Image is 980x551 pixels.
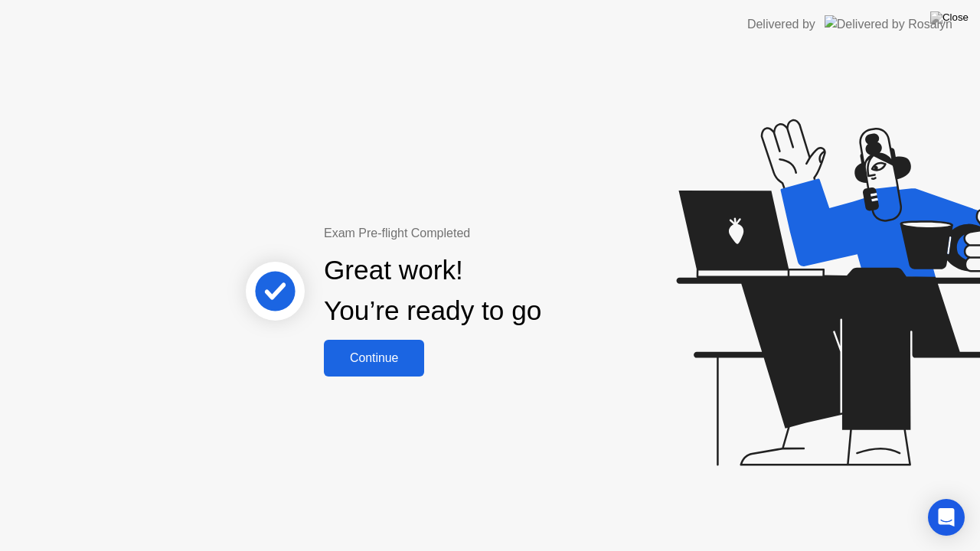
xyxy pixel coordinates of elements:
img: Delivered by Rosalyn [825,15,952,33]
img: Close [930,11,969,24]
div: Exam Pre-flight Completed [324,224,640,243]
button: Continue [324,340,424,377]
div: Continue [328,351,420,365]
div: Delivered by [747,15,815,34]
div: Open Intercom Messenger [928,499,965,536]
div: Great work! You’re ready to go [324,250,541,331]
